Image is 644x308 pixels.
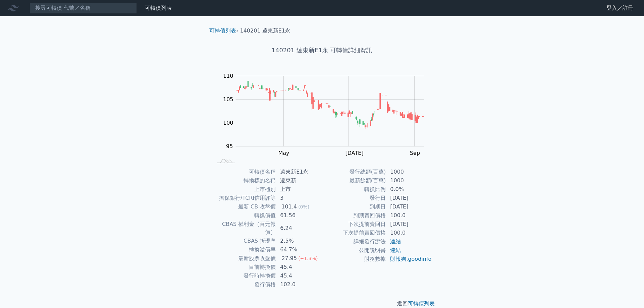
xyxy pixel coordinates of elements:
td: 轉換標的名稱 [212,176,276,185]
a: 可轉債列表 [145,5,172,11]
td: 100.0 [386,229,432,237]
td: 目前轉換價 [212,263,276,271]
a: goodinfo [408,256,431,262]
tspan: [DATE] [345,150,364,156]
td: 下次提前賣回日 [322,220,386,229]
td: 1000 [386,176,432,185]
a: 可轉債列表 [209,27,236,34]
td: 下次提前賣回價格 [322,229,386,237]
td: 102.0 [276,280,322,289]
td: 到期日 [322,202,386,211]
a: 連結 [390,238,401,245]
td: 轉換溢價率 [212,245,276,254]
p: 返回 [204,300,440,308]
tspan: May [278,150,289,156]
td: 64.7% [276,245,322,254]
td: 最新股票收盤價 [212,254,276,263]
tspan: Sep [410,150,420,156]
div: 27.95 [280,254,298,262]
td: 轉換比例 [322,185,386,194]
li: › [209,27,238,35]
td: 發行時轉換價 [212,271,276,280]
td: , [386,255,432,263]
td: 6.24 [276,220,322,237]
td: 擔保銀行/TCRI信用評等 [212,194,276,202]
h1: 140201 遠東新E1永 可轉債詳細資訊 [204,46,440,55]
td: 0.0% [386,185,432,194]
a: 可轉債列表 [408,300,435,307]
span: (+1.3%) [298,256,318,261]
td: 100.0 [386,211,432,220]
td: 詳細發行辦法 [322,237,386,246]
a: 連結 [390,247,401,253]
td: 最新餘額(百萬) [322,176,386,185]
tspan: 105 [223,96,233,103]
td: [DATE] [386,220,432,229]
td: 發行總額(百萬) [322,168,386,176]
td: 可轉債名稱 [212,168,276,176]
a: 登入／註冊 [601,3,639,13]
input: 搜尋可轉債 代號／名稱 [30,2,137,14]
td: [DATE] [386,202,432,211]
td: 轉換價值 [212,211,276,220]
td: 上市 [276,185,322,194]
td: CBAS 權利金（百元報價） [212,220,276,237]
td: 61.56 [276,211,322,220]
td: 最新 CB 收盤價 [212,202,276,211]
tspan: 95 [226,143,233,149]
td: 上市櫃別 [212,185,276,194]
td: 45.4 [276,263,322,271]
iframe: Chat Widget [610,276,644,308]
td: [DATE] [386,194,432,202]
tspan: 100 [223,120,233,126]
td: 3 [276,194,322,202]
td: 1000 [386,168,432,176]
td: 發行日 [322,194,386,202]
li: 140201 遠東新E1永 [240,27,290,35]
td: 發行價格 [212,280,276,289]
div: 101.4 [280,203,298,211]
tspan: 110 [223,73,233,79]
span: (0%) [298,204,309,209]
td: 遠東新E1永 [276,168,322,176]
a: 財報狗 [390,256,406,262]
td: 到期賣回價格 [322,211,386,220]
td: 遠東新 [276,176,322,185]
td: 財務數據 [322,255,386,263]
td: 公開說明書 [322,246,386,255]
td: 45.4 [276,271,322,280]
td: CBAS 折現率 [212,237,276,245]
g: Chart [220,73,434,156]
td: 2.5% [276,237,322,245]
